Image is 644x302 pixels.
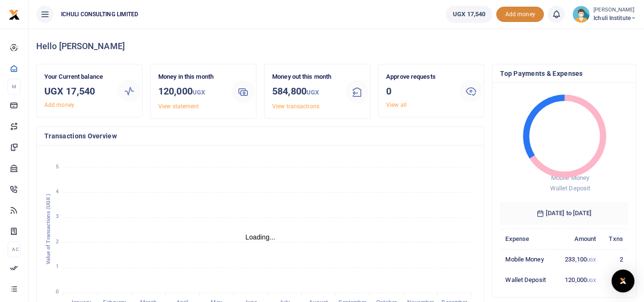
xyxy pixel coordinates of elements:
[272,103,319,110] a: View transactions
[245,233,276,241] text: Loading...
[500,202,628,225] h6: [DATE] to [DATE]
[44,131,476,141] h4: Transactions Overview
[556,229,601,249] th: Amount
[386,84,452,98] h3: 0
[158,103,199,110] a: View statement
[56,289,59,295] tspan: 0
[386,72,452,82] p: Approve requests
[556,249,601,270] td: 233,100
[601,249,628,270] td: 2
[36,41,636,52] h4: Hello [PERSON_NAME]
[56,264,59,270] tspan: 1
[601,229,628,249] th: Txns
[272,84,338,100] h3: 584,800
[193,89,205,96] small: UGX
[556,270,601,290] td: 120,000
[57,10,143,19] span: ICHULI CONSULTING LIMITED
[593,14,636,22] span: Ichuli Institute
[8,79,20,94] li: M
[44,84,110,98] h3: UGX 17,540
[601,270,628,290] td: 1
[572,6,636,23] a: profile-user [PERSON_NAME] Ichuli Institute
[44,102,74,108] a: Add money
[56,214,59,220] tspan: 3
[587,278,596,283] small: UGX
[587,257,596,262] small: UGX
[158,84,224,100] h3: 120,000
[442,6,496,23] li: Wallet ballance
[500,68,628,79] h4: Top Payments & Expenses
[496,7,544,22] span: Add money
[500,270,556,290] td: Wallet Deposit
[272,72,338,82] p: Money out this month
[45,194,51,265] text: Value of Transactions (UGX )
[56,164,59,170] tspan: 5
[56,239,59,245] tspan: 2
[9,10,20,18] a: logo-small logo-large logo-large
[453,10,485,19] span: UGX 17,540
[44,72,110,82] p: Your Current balance
[500,249,556,270] td: Mobile Money
[500,229,556,249] th: Expense
[593,6,636,14] small: [PERSON_NAME]
[550,185,590,192] span: Wallet Deposit
[56,188,59,195] tspan: 4
[496,10,544,17] a: Add money
[551,174,589,181] span: Mobile Money
[8,241,20,257] li: Ac
[158,72,224,82] p: Money in this month
[9,9,20,21] img: logo-small
[446,6,492,23] a: UGX 17,540
[307,89,319,96] small: UGX
[386,102,407,108] a: View all
[572,6,590,23] img: profile-user
[496,7,544,22] li: Toup your wallet
[612,270,634,292] div: Open Intercom Messenger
